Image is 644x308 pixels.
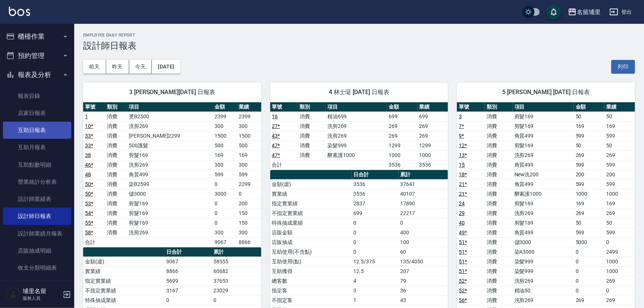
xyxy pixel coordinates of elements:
[611,60,635,74] button: 列印
[83,276,165,286] td: 指定實業績
[574,189,605,199] td: 1000
[352,228,398,237] td: 0
[3,122,71,139] a: 互助日報表
[270,276,352,286] td: 總客數
[212,266,261,276] td: 60682
[237,199,261,208] td: 200
[387,150,418,160] td: 1000
[574,102,605,112] th: 金額
[485,295,513,305] td: 消費
[85,113,88,119] a: 1
[3,190,71,208] a: 設計師業績表
[604,102,635,112] th: 業績
[270,295,352,305] td: 不指定客
[212,257,261,266] td: 58555
[513,102,574,112] th: 項目
[513,150,574,160] td: 洗剪269
[213,189,237,199] td: 3000
[3,242,71,259] a: 店販抽成明細
[237,150,261,160] td: 169
[399,228,448,237] td: 400
[23,295,61,302] p: 服務人員
[237,170,261,179] td: 599
[513,189,574,199] td: 酵素護1000
[212,295,261,305] td: 0
[165,295,212,305] td: 0
[326,131,387,141] td: 洗剪269
[459,113,462,119] a: 3
[352,286,398,295] td: 3
[165,286,212,295] td: 3167
[513,257,574,266] td: 染髮999
[83,33,635,38] h2: Employee Daily Report
[127,199,213,208] td: 剪髮169
[399,257,448,266] td: 135/4050
[106,60,129,74] button: 昨天
[387,160,418,170] td: 3536
[270,237,352,247] td: 店販抽成
[127,228,213,237] td: 洗剪269
[352,179,398,189] td: 3536
[237,121,261,131] td: 300
[23,288,61,295] h5: 埔里名留
[459,210,465,216] a: 29
[387,141,418,150] td: 1299
[326,150,387,160] td: 酵素護1000
[270,228,352,237] td: 店販金額
[457,102,485,112] th: 單號
[513,276,574,286] td: 洗剪269
[604,295,635,305] td: 269
[574,247,605,257] td: 0
[513,247,574,257] td: 染A3000
[83,266,165,276] td: 實業績
[212,286,261,295] td: 23029
[604,286,635,295] td: 0
[485,189,513,199] td: 消費
[213,121,237,131] td: 300
[270,208,352,218] td: 不指定實業績
[574,237,605,247] td: 5000
[485,170,513,179] td: 消費
[574,112,605,121] td: 50
[513,179,574,189] td: 角質499
[3,259,71,276] a: 收支分類明細表
[485,160,513,170] td: 消費
[604,112,635,121] td: 50
[83,257,165,266] td: 金額(虛)
[485,237,513,247] td: 消費
[574,141,605,150] td: 50
[459,162,465,168] a: 15
[270,266,352,276] td: 互助獲得
[485,247,513,257] td: 消費
[604,141,635,150] td: 50
[127,150,213,160] td: 剪髮169
[399,286,448,295] td: 36
[574,150,605,160] td: 269
[105,170,127,179] td: 消費
[237,131,261,141] td: 1500
[485,218,513,228] td: 消費
[83,295,165,305] td: 特殊抽成業績
[3,27,71,46] button: 櫃檯作業
[270,179,352,189] td: 金額(虛)
[387,121,418,131] td: 269
[83,41,635,51] h3: 設計師日報表
[3,46,71,65] button: 預約管理
[237,141,261,150] td: 500
[298,102,326,112] th: 類別
[485,112,513,121] td: 消費
[485,276,513,286] td: 消費
[513,170,574,179] td: New洗200
[513,228,574,237] td: 角質499
[574,276,605,286] td: 0
[485,208,513,218] td: 消費
[83,237,105,247] td: 合計
[352,189,398,199] td: 3536
[546,4,561,19] button: save
[83,102,105,112] th: 單號
[485,121,513,131] td: 消費
[485,199,513,208] td: 消費
[513,199,574,208] td: 剪髮169
[352,266,398,276] td: 12.5
[513,295,574,305] td: 洗剪269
